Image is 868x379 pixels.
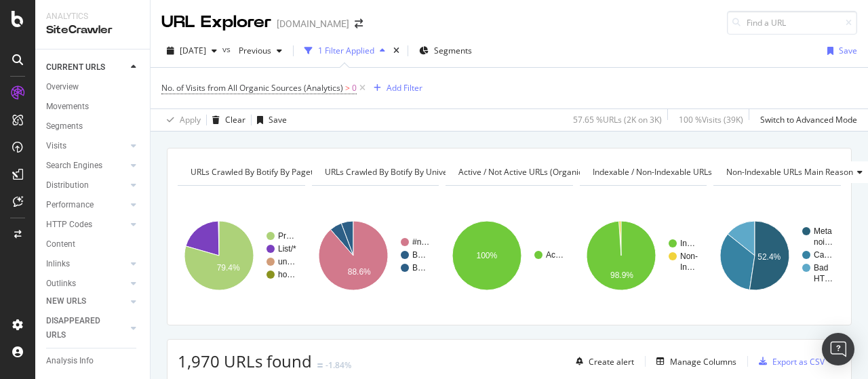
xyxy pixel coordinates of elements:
text: 52.4% [758,252,781,262]
a: Distribution [46,178,127,193]
div: SiteCrawler [46,22,139,38]
div: 57.65 % URLs ( 2K on 3K ) [573,114,662,125]
div: -1.84% [325,359,351,371]
button: Add Filter [368,80,422,96]
div: 1 Filter Applied [318,45,374,56]
svg: A chart. [446,197,571,315]
button: Previous [233,40,288,62]
text: In… [680,262,695,272]
text: ho… [278,270,295,279]
button: Export as CSV [753,351,825,372]
a: Overview [46,80,140,94]
a: Inlinks [46,257,127,271]
span: URLs Crawled By Botify By pagetype [191,166,327,178]
div: Manage Columns [670,356,736,367]
div: Switch to Advanced Mode [760,114,857,125]
div: times [391,44,402,58]
text: Meta [814,226,832,236]
a: CURRENT URLS [46,60,127,75]
a: Movements [46,100,140,114]
div: Save [839,45,857,56]
a: NEW URLS [46,294,127,308]
button: Switch to Advanced Mode [755,109,857,131]
span: 2025 Sep. 23rd [180,45,206,56]
text: un… [278,257,295,266]
text: 100% [477,251,498,260]
text: Pr… [278,231,294,241]
img: Equal [317,363,323,367]
div: Content [46,237,75,252]
a: Search Engines [46,159,127,173]
text: 88.6% [347,267,370,277]
text: HT… [814,274,833,283]
div: Segments [46,119,83,134]
input: Find a URL [727,11,857,35]
button: Segments [414,40,477,62]
span: Active / Not Active URLs (organic - all) [458,166,601,178]
div: Outlinks [46,277,76,291]
a: Analysis Info [46,354,140,368]
div: Analysis Info [46,354,94,368]
span: URLs Crawled By Botify By univers [325,166,455,178]
span: > [345,82,350,94]
svg: A chart. [312,197,437,315]
button: Save [252,109,287,131]
text: List/* [278,244,296,254]
div: Add Filter [387,82,422,94]
a: HTTP Codes [46,218,127,232]
div: HTTP Codes [46,218,92,232]
div: Create alert [589,356,634,367]
a: Performance [46,198,127,212]
text: 79.4% [217,263,240,273]
div: Visits [46,139,66,153]
text: B… [412,250,426,260]
svg: A chart. [713,197,839,315]
div: 100 % Visits ( 39K ) [679,114,743,125]
span: vs [222,43,233,55]
h4: Indexable / Non-Indexable URLs Distribution [590,161,778,183]
span: Previous [233,45,271,56]
button: Apply [161,109,201,131]
div: Clear [225,114,245,125]
button: Clear [207,109,245,131]
div: Search Engines [46,159,102,173]
div: Apply [180,114,201,125]
a: Outlinks [46,277,127,291]
h4: Active / Not Active URLs [456,161,622,183]
button: Create alert [570,351,634,372]
a: Visits [46,139,127,153]
div: Performance [46,198,94,212]
svg: A chart. [580,197,705,315]
div: arrow-right-arrow-left [355,19,363,28]
div: Movements [46,100,89,114]
span: Non-Indexable URLs Main Reason [726,166,853,178]
a: Content [46,237,140,252]
h4: URLs Crawled By Botify By univers [322,161,475,183]
div: NEW URLS [46,294,86,308]
a: DISAPPEARED URLS [46,314,127,342]
div: Inlinks [46,257,70,271]
button: Save [822,40,857,62]
button: Manage Columns [651,353,736,370]
text: Bad [814,263,828,273]
span: 0 [352,79,357,98]
a: Segments [46,119,140,134]
div: Analytics [46,11,139,22]
text: #n… [412,237,429,247]
text: B… [412,263,426,273]
span: 1,970 URLs found [178,350,312,372]
button: [DATE] [161,40,222,62]
div: DISAPPEARED URLS [46,314,115,342]
text: Ac… [546,250,564,260]
text: Ca… [814,250,832,260]
span: No. of Visits from All Organic Sources (Analytics) [161,82,343,94]
span: Segments [434,45,472,56]
h4: URLs Crawled By Botify By pagetype [188,161,347,183]
text: 98.9% [610,271,633,280]
svg: A chart. [178,197,303,315]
